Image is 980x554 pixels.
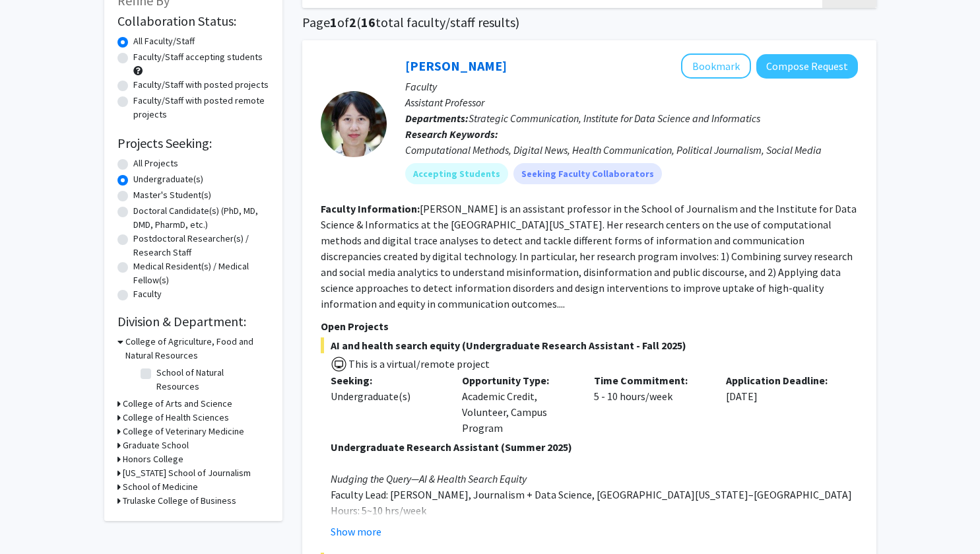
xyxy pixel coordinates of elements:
button: Compose Request to Chau Tong [756,54,858,79]
label: Medical Resident(s) / Medical Fellow(s) [133,260,269,287]
h3: College of Agriculture, Food and Natural Resources [125,335,269,363]
mat-chip: Accepting Students [405,163,508,184]
b: Faculty Information: [321,202,420,215]
mat-chip: Seeking Faculty Collaborators [513,163,662,184]
div: Undergraduate(s) [331,388,443,404]
label: Doctoral Candidate(s) (PhD, MD, DMD, PharmD, etc.) [133,204,269,232]
div: 5 - 10 hours/week [584,372,716,436]
span: 2 [349,14,356,30]
fg-read-more: [PERSON_NAME] is an assistant professor in the School of Journalism and the Institute for Data Sc... [321,202,857,310]
b: Research Keywords: [405,127,498,141]
h2: Division & Department: [117,314,269,329]
strong: Undergraduate Research Assistant (Summer 2025) [331,440,572,454]
h3: College of Arts and Science [123,397,232,411]
h3: Trulaske College of Business [123,494,236,508]
label: Faculty/Staff with posted projects [133,78,269,92]
p: Application Deadline: [726,372,838,388]
iframe: Chat [10,495,56,544]
button: Show more [331,524,381,539]
span: This is a virtual/remote project [347,357,490,370]
p: Open Projects [321,318,858,334]
p: Assistant Professor [405,94,858,110]
div: [DATE] [716,372,848,436]
label: Undergraduate(s) [133,172,203,186]
h3: Honors College [123,452,183,466]
h3: College of Veterinary Medicine [123,425,244,438]
span: Strategic Communication, Institute for Data Science and Informatics [469,112,760,125]
div: Academic Credit, Volunteer, Campus Program [452,372,584,436]
p: Faculty [405,79,858,94]
label: Faculty/Staff accepting students [133,50,263,64]
b: Departments: [405,112,469,125]
h3: Graduate School [123,438,189,452]
a: [PERSON_NAME] [405,57,507,74]
label: All Projects [133,156,178,170]
span: AI and health search equity (Undergraduate Research Assistant - Fall 2025) [321,337,858,353]
label: Faculty/Staff with posted remote projects [133,94,269,121]
label: Master's Student(s) [133,188,211,202]
label: Postdoctoral Researcher(s) / Research Staff [133,232,269,260]
span: Faculty Lead: [PERSON_NAME], Journalism + Data Science, [GEOGRAPHIC_DATA][US_STATE]–[GEOGRAPHIC_D... [331,488,852,501]
p: Time Commitment: [594,372,706,388]
h3: [US_STATE] School of Journalism [123,466,251,480]
span: 16 [361,14,376,30]
label: All Faculty/Staff [133,34,195,48]
h2: Collaboration Status: [117,13,269,29]
h3: College of Health Sciences [123,411,229,425]
p: Opportunity Type: [462,372,574,388]
h2: Projects Seeking: [117,135,269,151]
span: Hours: 5~10 hrs/week [331,504,426,517]
div: Computational Methods, Digital News, Health Communication, Political Journalism, Social Media [405,142,858,158]
em: Nudging the Query—AI & Health Search Equity [331,472,527,485]
label: Faculty [133,287,162,301]
h1: Page of ( total faculty/staff results) [302,15,876,30]
span: 1 [330,14,337,30]
label: School of Natural Resources [156,366,266,394]
button: Add Chau Tong to Bookmarks [681,53,751,79]
p: Seeking: [331,372,443,388]
h3: School of Medicine [123,480,198,494]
